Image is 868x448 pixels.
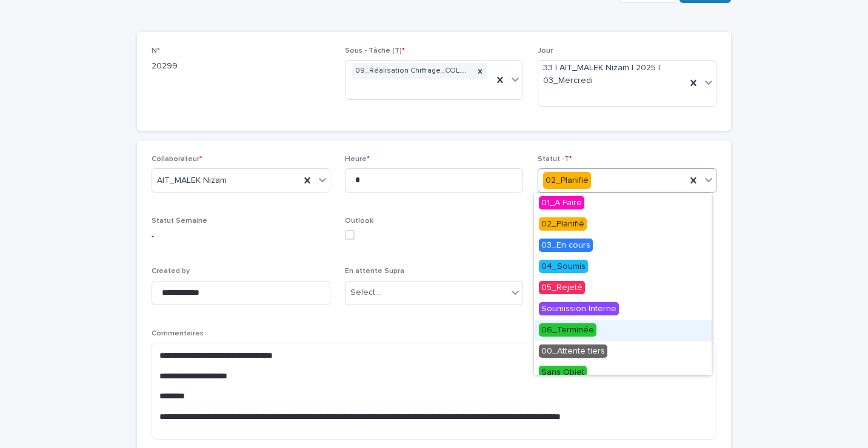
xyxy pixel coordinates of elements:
[538,47,553,54] span: Jour
[534,341,712,363] div: 00_Attente tiers
[345,268,404,275] span: En attente Supra
[539,281,585,294] span: 05_Rejeté
[345,47,405,54] span: Sous - Tâche (T)
[534,257,712,278] div: 04_Soumis
[539,323,596,337] span: 06_Terminée
[534,214,712,236] div: 02_Planifié
[152,330,204,337] span: Commentaires
[350,286,381,299] div: Select...
[538,156,572,163] span: Statut -T
[534,236,712,257] div: 03_En cours
[543,62,681,87] span: 33 | AIT_MALEK Nizam | 2025 | 03_Mercredi
[534,320,712,341] div: 06_Terminée
[152,60,330,73] p: 20299
[152,268,190,275] span: Created by
[539,239,593,252] span: 03_En cours
[345,217,373,225] span: Outlook
[157,174,227,187] span: AIT_MALEK Nizam
[543,172,591,189] div: 02_Planifié
[152,230,330,243] p: -
[539,344,607,358] span: 00_Attente tiers
[152,156,202,163] span: Collaborateur
[534,278,712,299] div: 05_Rejeté
[539,260,588,273] span: 04_Soumis
[539,217,587,231] span: 02_Planifié
[345,156,370,163] span: Heure
[352,63,474,79] div: 09_Réalisation Chiffrage_COL.MOD.FR.0002917
[539,302,619,315] span: Soumission Interne
[152,217,207,225] span: Statut Semaine
[534,299,712,320] div: Soumission Interne
[539,366,587,379] span: Sans Objet
[534,193,712,214] div: 01_A Faire
[534,363,712,384] div: Sans Objet
[539,196,584,209] span: 01_A Faire
[152,47,160,54] span: N°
